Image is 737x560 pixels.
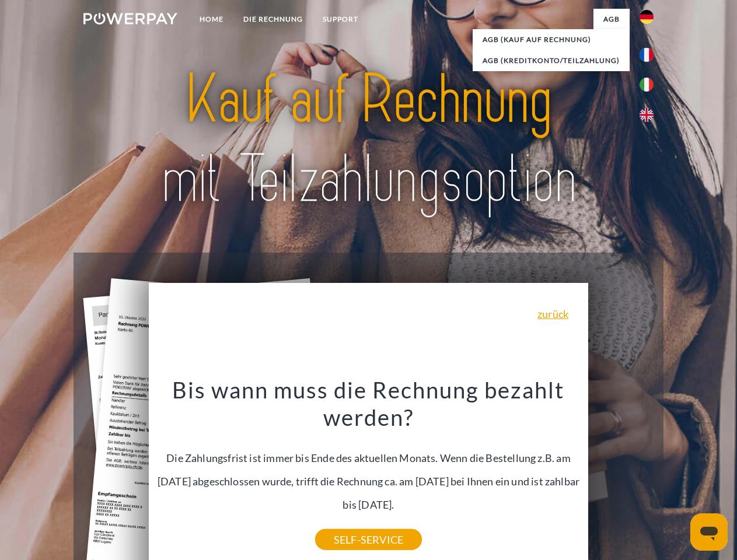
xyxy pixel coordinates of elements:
[640,78,654,92] img: it
[690,513,728,551] iframe: Schaltfläche zum Öffnen des Messaging-Fensters
[640,10,654,24] img: de
[83,13,177,24] img: logo-powerpay-white.svg
[156,376,582,540] div: Die Zahlungsfrist ist immer bis Ende des aktuellen Monats. Wenn die Bestellung z.B. am [DATE] abg...
[473,29,630,50] a: AGB (Kauf auf Rechnung)
[190,9,233,30] a: Home
[537,309,568,319] a: zurück
[315,529,422,550] a: SELF-SERVICE
[111,56,626,223] img: title-powerpay_de.svg
[593,9,630,30] a: agb
[640,108,654,122] img: en
[473,50,630,71] a: AGB (Kreditkonto/Teilzahlung)
[313,9,368,30] a: SUPPORT
[156,376,582,432] h3: Bis wann muss die Rechnung bezahlt werden?
[233,9,313,30] a: DIE RECHNUNG
[640,48,654,62] img: fr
